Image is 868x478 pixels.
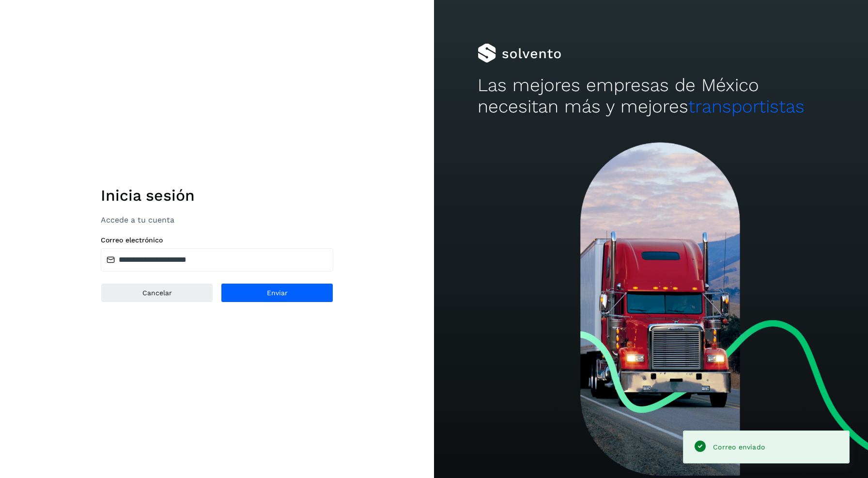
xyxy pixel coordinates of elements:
button: Cancelar [101,283,213,303]
p: Accede a tu cuenta [101,215,333,224]
span: Correo enviado [713,443,765,451]
span: transportistas [688,96,805,117]
label: Correo electrónico [101,236,333,244]
button: Enviar [221,283,333,303]
span: Enviar [267,289,288,296]
h2: Las mejores empresas de México necesitan más y mejores [478,75,825,118]
span: Cancelar [142,289,172,296]
h1: Inicia sesión [101,186,333,205]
